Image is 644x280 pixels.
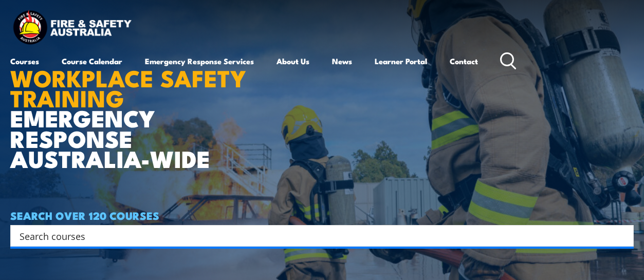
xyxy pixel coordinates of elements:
[375,49,427,73] a: Learner Portal
[22,229,613,243] form: Search form
[616,229,630,243] button: Search magnifier button
[10,210,634,221] h4: SEARCH OVER 120 COURSES
[10,49,39,73] a: Courses
[332,49,352,73] a: News
[10,42,262,168] h1: EMERGENCY RESPONSE AUSTRALIA-WIDE
[10,60,246,115] strong: WORKPLACE SAFETY TRAINING
[20,228,611,244] input: Search input
[450,49,478,73] a: Contact
[62,49,122,73] a: Course Calendar
[145,49,254,73] a: Emergency Response Services
[277,49,309,73] a: About Us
